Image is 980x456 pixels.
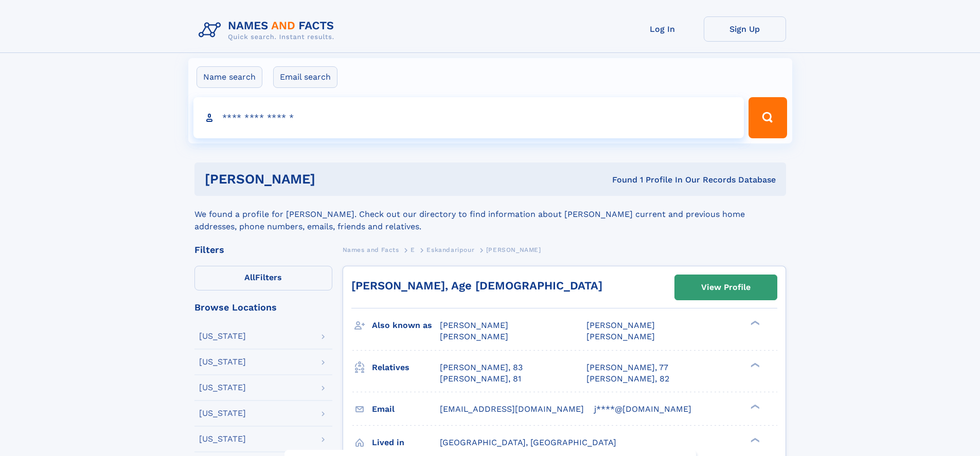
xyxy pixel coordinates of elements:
[273,66,337,88] label: Email search
[199,435,246,443] div: [US_STATE]
[440,332,508,341] span: [PERSON_NAME]
[194,303,332,312] div: Browse Locations
[194,245,332,254] div: Filters
[440,362,523,373] a: [PERSON_NAME], 83
[197,66,262,88] label: Name search
[411,246,415,253] span: E
[701,276,751,299] div: View Profile
[748,361,760,368] div: ❯
[704,16,786,42] a: Sign Up
[440,437,616,447] span: [GEOGRAPHIC_DATA], [GEOGRAPHIC_DATA]
[411,243,415,256] a: E
[199,384,246,392] div: [US_STATE]
[586,332,655,341] span: [PERSON_NAME]
[426,246,474,253] span: Eskandaripour
[748,403,760,410] div: ❯
[244,272,255,282] span: All
[193,97,744,138] input: search input
[749,97,787,138] button: Search Button
[343,243,399,256] a: Names and Facts
[621,16,704,42] a: Log In
[199,332,246,340] div: [US_STATE]
[199,409,246,417] div: [US_STATE]
[440,373,521,385] a: [PERSON_NAME], 81
[486,246,541,253] span: [PERSON_NAME]
[440,320,508,330] span: [PERSON_NAME]
[586,373,669,385] a: [PERSON_NAME], 82
[586,320,655,330] span: [PERSON_NAME]
[372,317,440,334] h3: Also known as
[372,434,440,451] h3: Lived in
[426,243,474,256] a: Eskandaripour
[194,266,332,290] label: Filters
[351,279,602,292] a: [PERSON_NAME], Age [DEMOGRAPHIC_DATA]
[372,359,440,376] h3: Relatives
[205,173,464,186] h1: [PERSON_NAME]
[194,196,786,233] div: We found a profile for [PERSON_NAME]. Check out our directory to find information about [PERSON_N...
[464,174,776,186] div: Found 1 Profile In Our Records Database
[586,362,668,373] a: [PERSON_NAME], 77
[199,358,246,366] div: [US_STATE]
[748,320,760,326] div: ❯
[194,16,343,44] img: Logo Names and Facts
[675,275,777,300] a: View Profile
[748,436,760,443] div: ❯
[440,404,584,414] span: [EMAIL_ADDRESS][DOMAIN_NAME]
[372,400,440,418] h3: Email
